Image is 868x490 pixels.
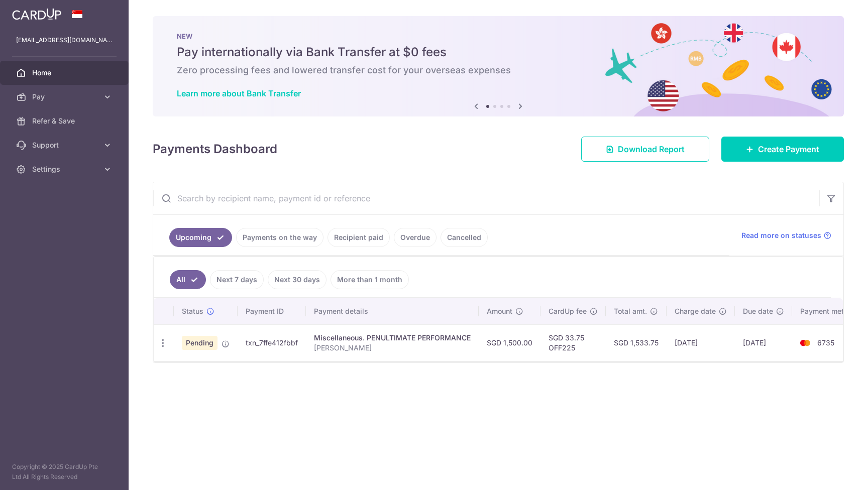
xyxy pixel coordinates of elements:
[153,182,819,214] input: Search by recipient name, payment id or reference
[182,306,203,316] span: Status
[12,8,61,20] img: CardUp
[667,324,735,361] td: [DATE]
[741,230,821,240] span: Read more on statuses
[170,270,206,289] a: All
[331,270,409,289] a: More than 1 month
[177,44,820,60] h5: Pay internationally via Bank Transfer at $0 fees
[177,32,820,40] p: NEW
[743,306,773,316] span: Due date
[549,306,587,316] span: CardUp fee
[479,324,540,361] td: SGD 1,500.00
[487,306,512,316] span: Amount
[394,228,437,247] a: Overdue
[32,92,98,102] span: Pay
[32,140,98,150] span: Support
[721,137,844,162] a: Create Payment
[177,64,820,76] h6: Zero processing fees and lowered transfer cost for your overseas expenses
[32,116,98,126] span: Refer & Save
[210,270,264,289] a: Next 7 days
[614,306,647,316] span: Total amt.
[153,16,844,116] img: Bank transfer banner
[618,143,685,155] span: Download Report
[758,143,819,155] span: Create Payment
[238,324,306,361] td: txn_7ffe412fbbf
[153,140,277,158] h4: Payments Dashboard
[795,337,815,349] img: Bank Card
[817,338,834,347] span: 6735
[441,228,488,247] a: Cancelled
[741,230,831,240] a: Read more on statuses
[16,35,113,45] p: [EMAIL_ADDRESS][DOMAIN_NAME]
[675,306,716,316] span: Charge date
[314,333,471,343] div: Miscellaneous. PENULTIMATE PERFORMANCE
[169,228,232,247] a: Upcoming
[236,228,323,247] a: Payments on the way
[32,164,98,174] span: Settings
[328,228,390,247] a: Recipient paid
[540,324,606,361] td: SGD 33.75 OFF225
[581,137,709,162] a: Download Report
[182,336,218,350] span: Pending
[314,343,471,353] p: [PERSON_NAME]
[268,270,327,289] a: Next 30 days
[238,298,306,324] th: Payment ID
[735,324,792,361] td: [DATE]
[32,68,98,78] span: Home
[177,88,301,98] a: Learn more about Bank Transfer
[306,298,479,324] th: Payment details
[606,324,667,361] td: SGD 1,533.75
